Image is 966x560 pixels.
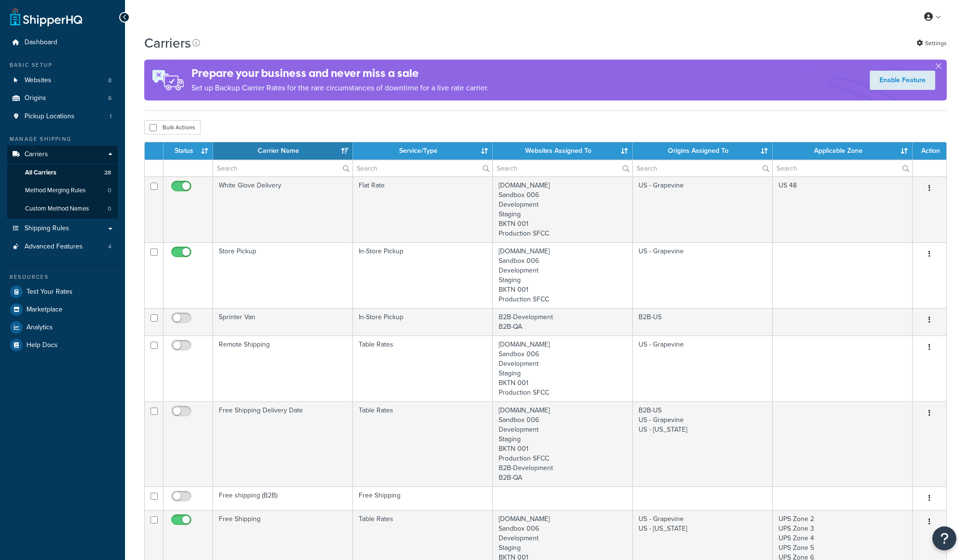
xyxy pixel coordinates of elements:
span: Advanced Features [25,243,83,251]
img: ad-rules-rateshop-fe6ec290ccb7230408bd80ed9643f0289d75e0ffd9eb532fc0e269fcd187b520.png [144,60,191,100]
span: Marketplace [26,306,63,314]
a: Dashboard [7,34,118,51]
input: Search [353,160,492,176]
th: Origins Assigned To: activate to sort column ascending [633,142,773,160]
td: US - Grapevine [633,176,773,242]
td: Table Rates [353,401,493,486]
td: Free Shipping Delivery Date [213,401,353,486]
span: 1 [110,112,112,121]
span: Help Docs [26,341,58,349]
td: In-Store Pickup [353,308,493,336]
td: Remote Shipping [213,336,353,401]
td: Flat Rate [353,176,493,242]
span: 28 [104,169,111,177]
a: Websites 8 [7,72,118,89]
li: Pickup Locations [7,108,118,125]
span: 8 [108,76,112,85]
span: 6 [108,94,112,102]
a: Marketplace [7,301,118,318]
a: Advanced Features 4 [7,238,118,256]
h4: Prepare your business and never miss a sale [191,65,489,81]
td: Free shipping (B2B) [213,486,353,510]
a: ShipperHQ Home [10,7,82,26]
a: Test Your Rates [7,283,118,300]
span: Test Your Rates [26,288,73,296]
button: Bulk Actions [144,120,201,135]
a: Help Docs [7,336,118,354]
a: Settings [916,37,947,50]
p: Set up Backup Carrier Rates for the rare circumstances of downtime for a live rate carrier. [191,81,489,95]
span: Shipping Rules [25,224,69,233]
a: All Carriers 28 [7,164,118,182]
span: Origins [25,94,46,102]
span: Custom Method Names [25,205,89,213]
th: Websites Assigned To: activate to sort column ascending [493,142,633,160]
li: Origins [7,89,118,107]
td: [DOMAIN_NAME] Sandbox 006 Development Staging BKTN 001 Production SFCC [493,242,633,308]
td: [DOMAIN_NAME] Sandbox 006 Development Staging BKTN 001 Production SFCC [493,176,633,242]
a: Origins 6 [7,89,118,107]
td: Store Pickup [213,242,353,308]
span: Pickup Locations [25,112,75,121]
td: B2B-US [633,308,773,336]
th: Carrier Name: activate to sort column ascending [213,142,353,160]
button: Open Resource Center [932,526,956,550]
input: Search [633,160,772,176]
li: Carriers [7,146,118,219]
span: Websites [25,76,51,85]
a: Analytics [7,319,118,336]
span: 0 [108,187,111,195]
span: Carriers [25,150,48,159]
td: In-Store Pickup [353,242,493,308]
td: B2B-Development B2B-QA [493,308,633,336]
div: Basic Setup [7,61,118,69]
span: All Carriers [25,169,56,177]
li: Advanced Features [7,238,118,256]
td: Table Rates [353,336,493,401]
span: 0 [108,205,111,213]
a: Custom Method Names 0 [7,200,118,218]
a: Method Merging Rules 0 [7,182,118,199]
th: Action [913,142,946,160]
a: Enable Feature [870,71,935,90]
th: Service/Type: activate to sort column ascending [353,142,493,160]
li: Custom Method Names [7,200,118,218]
li: Method Merging Rules [7,182,118,199]
span: Method Merging Rules [25,187,86,195]
td: US 48 [773,176,913,242]
td: White Glove Delivery [213,176,353,242]
span: Dashboard [25,38,57,47]
td: [DOMAIN_NAME] Sandbox 006 Development Staging BKTN 001 Production SFCC B2B-Development B2B-QA [493,401,633,486]
th: Applicable Zone: activate to sort column ascending [773,142,913,160]
input: Search [773,160,912,176]
th: Status: activate to sort column ascending [163,142,213,160]
li: Websites [7,72,118,89]
a: Shipping Rules [7,220,118,237]
td: US - Grapevine [633,242,773,308]
span: Analytics [26,324,53,332]
div: Resources [7,273,118,281]
span: 4 [108,243,112,251]
h1: Carriers [144,34,191,52]
li: All Carriers [7,164,118,182]
a: Carriers [7,146,118,163]
div: Manage Shipping [7,135,118,143]
td: B2B-US US - Grapevine US - [US_STATE] [633,401,773,486]
td: Sprinter Van [213,308,353,336]
td: US - Grapevine [633,336,773,401]
input: Search [493,160,632,176]
td: Free Shipping [353,486,493,510]
a: Pickup Locations 1 [7,108,118,125]
input: Search [213,160,352,176]
td: [DOMAIN_NAME] Sandbox 006 Development Staging BKTN 001 Production SFCC [493,336,633,401]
